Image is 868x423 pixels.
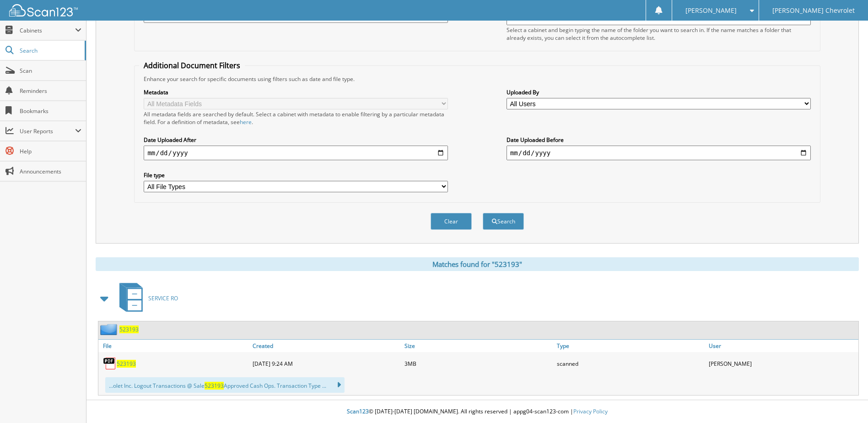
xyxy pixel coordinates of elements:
[144,171,448,179] label: File type
[20,67,81,75] span: Scan
[507,136,811,144] label: Date Uploaded Before
[98,340,250,352] a: File
[20,87,81,95] span: Reminders
[105,377,345,393] div: ...olet Inc. Logout Transactions @ Sale Approved Cash Ops. Transaction Type ...
[250,354,402,373] div: [DATE] 9:24 AM
[20,147,81,155] span: Help
[431,213,472,230] button: Clear
[86,401,868,423] div: © [DATE]-[DATE] [DOMAIN_NAME]. All rights reserved | appg04-scan123-com |
[347,407,369,415] span: Scan123
[555,340,706,352] a: Type
[822,379,868,423] iframe: Chat Widget
[20,107,81,115] span: Bookmarks
[114,280,178,316] a: SERVICE RO
[20,168,81,175] span: Announcements
[483,213,524,230] button: Search
[240,118,252,126] a: here
[9,4,78,16] img: scan123-logo-white.svg
[205,382,224,390] span: 523193
[103,357,117,370] img: PDF.png
[119,325,139,333] a: 523193
[685,8,737,13] span: [PERSON_NAME]
[20,47,80,54] span: Search
[507,146,811,160] input: end
[100,324,119,335] img: folder2.png
[402,354,554,373] div: 3MB
[117,360,136,368] a: 523193
[507,26,811,42] div: Select a cabinet and begin typing the name of the folder you want to search in. If the name match...
[144,88,448,96] label: Metadata
[20,27,75,34] span: Cabinets
[772,8,855,13] span: [PERSON_NAME] Chevrolet
[148,294,178,302] span: SERVICE RO
[144,110,448,126] div: All metadata fields are searched by default. Select a cabinet with metadata to enable filtering b...
[144,136,448,144] label: Date Uploaded After
[139,75,815,83] div: Enhance your search for specific documents using filters such as date and file type.
[507,88,811,96] label: Uploaded By
[706,354,858,373] div: [PERSON_NAME]
[555,354,706,373] div: scanned
[402,340,554,352] a: Size
[250,340,402,352] a: Created
[96,257,859,271] div: Matches found for "523193"
[144,146,448,160] input: start
[706,340,858,352] a: User
[139,60,245,70] legend: Additional Document Filters
[573,407,608,415] a: Privacy Policy
[20,127,75,135] span: User Reports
